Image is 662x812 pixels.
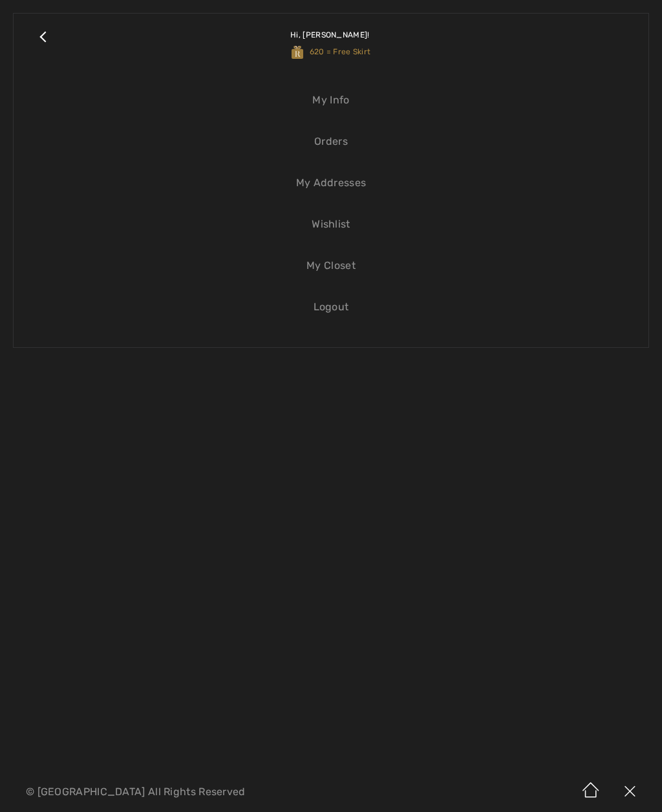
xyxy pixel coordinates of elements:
a: Wishlist [27,210,635,239]
span: 620 = Free Skirt [292,47,371,56]
span: Hi, [PERSON_NAME]! [290,30,369,39]
a: My Addresses [27,169,635,197]
a: Orders [27,127,635,156]
a: Logout [27,293,635,321]
a: My Info [27,86,635,114]
img: Home [571,772,610,812]
a: My Closet [27,251,635,280]
img: X [610,772,649,812]
p: © [GEOGRAPHIC_DATA] All Rights Reserved [26,787,389,796]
